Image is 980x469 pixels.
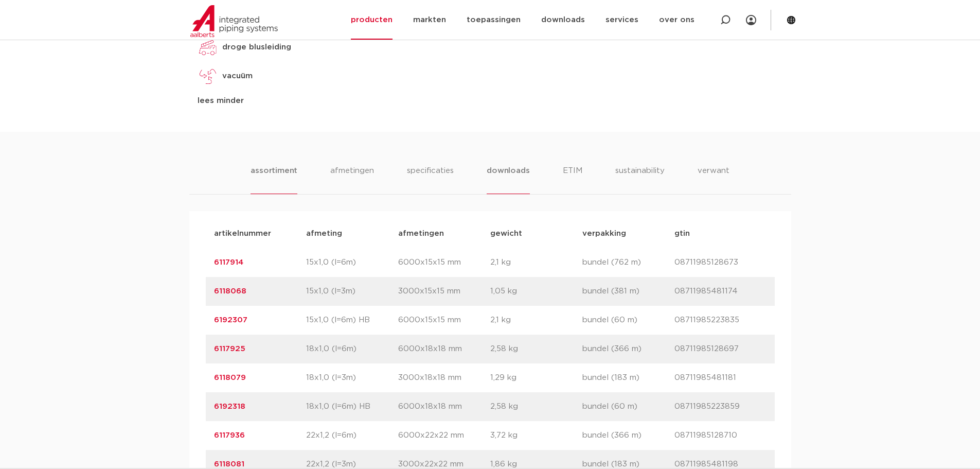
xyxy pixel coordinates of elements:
p: 6000x15x15 mm [398,256,490,269]
p: bundel (381 m) [582,285,674,298]
p: 2,1 kg [490,256,582,269]
p: 18x1,0 (l=3m) [306,372,398,384]
p: 1,29 kg [490,372,582,384]
li: sustainability [615,165,665,194]
p: 08711985128673 [674,256,767,269]
p: bundel (60 m) [582,314,674,326]
p: artikelnummer [214,228,306,240]
div: lees minder [198,95,382,107]
p: verpakking [582,228,674,240]
p: 2,1 kg [490,314,582,326]
p: bundel (60 m) [582,401,674,413]
p: 08711985481174 [674,285,767,298]
p: 2,58 kg [490,343,582,355]
p: 6000x18x18 mm [398,401,490,413]
p: 1,05 kg [490,285,582,298]
p: 2,58 kg [490,401,582,413]
p: 3000x15x15 mm [398,285,490,298]
p: afmeting [306,228,398,240]
p: vacuüm [222,70,253,82]
a: 6192307 [214,316,247,324]
p: gewicht [490,228,582,240]
img: droge blusleiding [198,37,218,58]
a: 6192318 [214,403,245,410]
li: assortiment [251,165,297,194]
p: gtin [674,228,767,240]
a: 6117925 [214,345,245,353]
a: 6117914 [214,258,243,266]
p: 22x1,2 (l=6m) [306,429,398,442]
p: 15x1,0 (l=6m) HB [306,314,398,326]
p: 6000x22x22 mm [398,429,490,442]
p: 08711985128710 [674,429,767,442]
p: 18x1,0 (l=6m) [306,343,398,355]
li: ETIM [563,165,582,194]
p: 08711985481181 [674,372,767,384]
p: afmetingen [398,228,490,240]
p: 08711985223835 [674,314,767,326]
li: downloads [487,165,529,194]
p: 15x1,0 (l=3m) [306,285,398,298]
p: droge blusleiding [222,41,291,54]
p: 3000x18x18 mm [398,372,490,384]
a: 6118079 [214,374,246,381]
p: bundel (762 m) [582,256,674,269]
img: vacuüm [198,66,218,86]
p: 6000x15x15 mm [398,314,490,326]
p: 08711985128697 [674,343,767,355]
li: verwant [698,165,729,194]
a: 6118081 [214,460,244,468]
p: 6000x18x18 mm [398,343,490,355]
p: bundel (366 m) [582,343,674,355]
li: afmetingen [330,165,374,194]
p: 18x1,0 (l=6m) HB [306,401,398,413]
p: 08711985223859 [674,401,767,413]
p: 3,72 kg [490,429,582,442]
p: bundel (183 m) [582,372,674,384]
a: 6117936 [214,431,245,439]
p: 15x1,0 (l=6m) [306,256,398,269]
p: bundel (366 m) [582,429,674,442]
a: 6118068 [214,287,246,295]
li: specificaties [407,165,454,194]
